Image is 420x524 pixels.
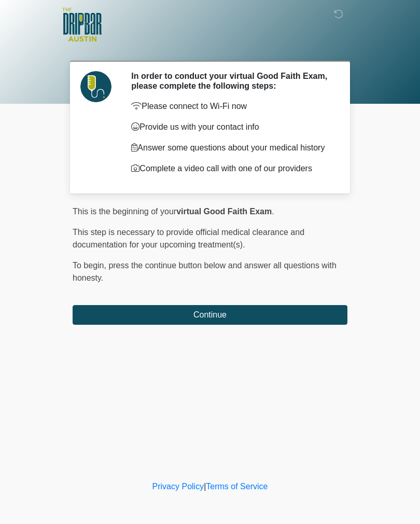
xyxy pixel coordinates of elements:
[176,207,272,216] strong: virtual Good Faith Exam
[152,482,204,491] a: Privacy Policy
[131,162,332,175] p: Complete a video call with one of our providers
[73,261,108,270] span: To begin,
[131,71,332,91] h2: In order to conduct your virtual Good Faith Exam, please complete the following steps:
[206,482,268,491] a: Terms of Service
[73,207,176,216] span: This is the beginning of your
[73,305,347,325] button: Continue
[204,482,206,491] a: |
[73,228,304,249] span: This step is necessary to provide official medical clearance and documentation for your upcoming ...
[80,71,111,102] img: Agent Avatar
[62,8,102,42] img: The DRIPBaR - Austin The Domain Logo
[73,261,337,282] span: press the continue button below and answer all questions with honesty.
[131,100,332,113] p: Please connect to Wi-Fi now
[131,121,332,133] p: Provide us with your contact info
[272,207,274,216] span: .
[131,142,332,154] p: Answer some questions about your medical history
